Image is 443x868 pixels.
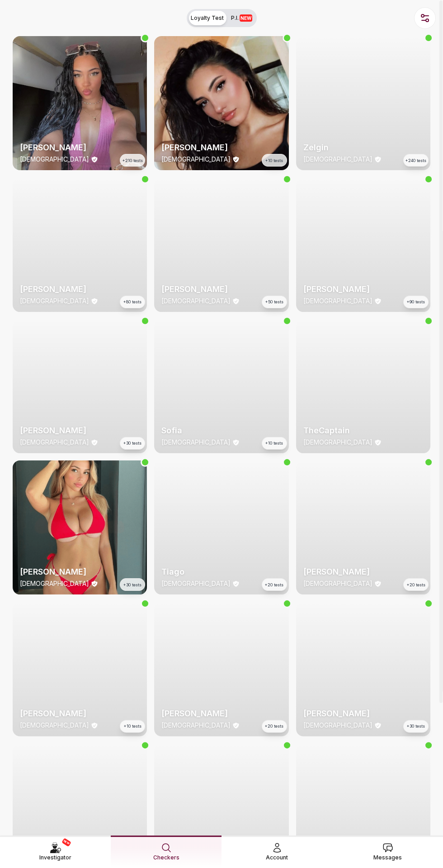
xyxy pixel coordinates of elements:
[296,36,430,170] a: thumbcheckerZelgin[DEMOGRAPHIC_DATA]+240 tests
[303,424,423,437] h2: TheCaptain
[296,319,430,453] a: thumbcheckerTheCaptain[DEMOGRAPHIC_DATA]
[20,438,89,447] p: [DEMOGRAPHIC_DATA]
[154,177,288,311] img: checker
[161,424,281,437] h2: Sofia
[13,602,147,736] a: thumbchecker[PERSON_NAME][DEMOGRAPHIC_DATA]+10 tests
[154,36,288,170] img: checker
[373,853,402,862] span: Messages
[303,297,372,306] p: [DEMOGRAPHIC_DATA]
[154,602,288,736] a: thumbchecker[PERSON_NAME][DEMOGRAPHIC_DATA]+20 tests
[161,283,281,296] h2: [PERSON_NAME]
[154,36,288,170] a: thumbchecker[PERSON_NAME][DEMOGRAPHIC_DATA]+10 tests
[13,460,147,594] a: thumbchecker[PERSON_NAME][DEMOGRAPHIC_DATA]+30 tests
[407,582,425,588] span: +20 tests
[265,158,283,164] span: +10 tests
[266,853,288,862] span: Account
[13,319,147,453] img: checker
[39,853,71,862] span: Investigator
[154,460,288,594] a: thumbcheckerTiago[DEMOGRAPHIC_DATA]+20 tests
[123,158,143,164] span: +210 tests
[13,177,147,311] img: checker
[265,299,283,305] span: +50 tests
[20,297,89,306] p: [DEMOGRAPHIC_DATA]
[154,177,288,311] a: thumbchecker[PERSON_NAME][DEMOGRAPHIC_DATA]+50 tests
[161,579,231,588] p: [DEMOGRAPHIC_DATA]
[20,283,140,296] h2: [PERSON_NAME]
[13,36,147,170] img: checker
[303,566,423,578] h2: [PERSON_NAME]
[123,440,141,446] span: +30 tests
[296,177,430,311] img: checker
[332,836,443,868] a: Messages
[20,566,140,578] h2: [PERSON_NAME]
[154,460,288,594] img: checker
[296,177,430,311] a: thumbchecker[PERSON_NAME][DEMOGRAPHIC_DATA]+90 tests
[13,36,147,170] a: thumbchecker[PERSON_NAME][DEMOGRAPHIC_DATA]+210 tests
[153,853,179,862] span: Checkers
[191,14,224,22] span: Loyalty Test
[161,297,231,306] p: [DEMOGRAPHIC_DATA]
[303,438,372,447] p: [DEMOGRAPHIC_DATA]
[296,319,430,453] img: checker
[20,579,89,588] p: [DEMOGRAPHIC_DATA]
[20,424,140,437] h2: [PERSON_NAME]
[20,721,89,730] p: [DEMOGRAPHIC_DATA]
[296,36,430,170] img: checker
[13,460,147,594] img: checker
[13,602,147,736] img: checker
[13,319,147,453] a: thumbchecker[PERSON_NAME][DEMOGRAPHIC_DATA]+30 tests
[20,155,89,164] p: [DEMOGRAPHIC_DATA]
[265,440,283,446] span: +10 tests
[296,460,430,594] a: thumbchecker[PERSON_NAME][DEMOGRAPHIC_DATA]+20 tests
[303,141,423,154] h2: Zelgin
[296,460,430,594] img: checker
[123,299,141,305] span: +80 tests
[20,707,140,720] h2: [PERSON_NAME]
[303,283,423,296] h2: [PERSON_NAME]
[303,579,372,588] p: [DEMOGRAPHIC_DATA]
[161,155,231,164] p: [DEMOGRAPHIC_DATA]
[161,707,281,720] h2: [PERSON_NAME]
[296,602,430,736] img: checker
[161,566,281,578] h2: Tiago
[20,141,140,154] h2: [PERSON_NAME]
[161,721,231,730] p: [DEMOGRAPHIC_DATA]
[123,582,141,588] span: +30 tests
[405,158,426,164] span: +240 tests
[161,141,281,154] h2: [PERSON_NAME]
[231,14,252,22] span: P.I.
[407,723,425,729] span: +30 tests
[124,723,141,729] span: +10 tests
[303,707,423,720] h2: [PERSON_NAME]
[221,836,332,868] a: Account
[303,721,372,730] p: [DEMOGRAPHIC_DATA]
[154,319,288,453] img: checker
[265,582,283,588] span: +20 tests
[240,14,252,22] span: NEW
[154,602,288,736] img: checker
[61,838,71,847] span: NEW
[303,155,372,164] p: [DEMOGRAPHIC_DATA]
[161,438,231,447] p: [DEMOGRAPHIC_DATA]
[407,299,425,305] span: +90 tests
[111,836,221,868] a: Checkers
[13,177,147,311] a: thumbchecker[PERSON_NAME][DEMOGRAPHIC_DATA]+80 tests
[296,602,430,736] a: thumbchecker[PERSON_NAME][DEMOGRAPHIC_DATA]+30 tests
[265,723,283,729] span: +20 tests
[154,319,288,453] a: thumbcheckerSofia[DEMOGRAPHIC_DATA]+10 tests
